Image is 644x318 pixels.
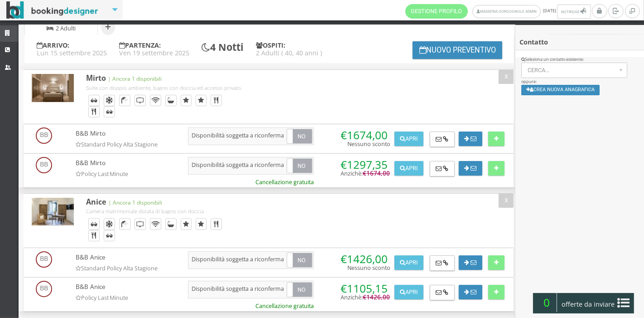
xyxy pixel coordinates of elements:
[521,63,627,78] button: Cerca...
[528,67,617,73] span: Cerca...
[6,1,98,19] img: BookingDesigner.com
[559,297,618,312] span: offerte da inviare
[537,293,557,312] span: 0
[405,4,468,19] a: Gestione Profilo
[521,85,600,95] button: Crea nuova anagrafica
[515,57,644,101] div: oppure:
[519,38,548,46] b: Contatto
[405,4,592,19] span: [DATE]
[557,5,591,19] button: Notifiche
[472,5,541,18] a: Masseria Gorgognolo Admin
[521,57,638,63] div: Seleziona un contatto esistente:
